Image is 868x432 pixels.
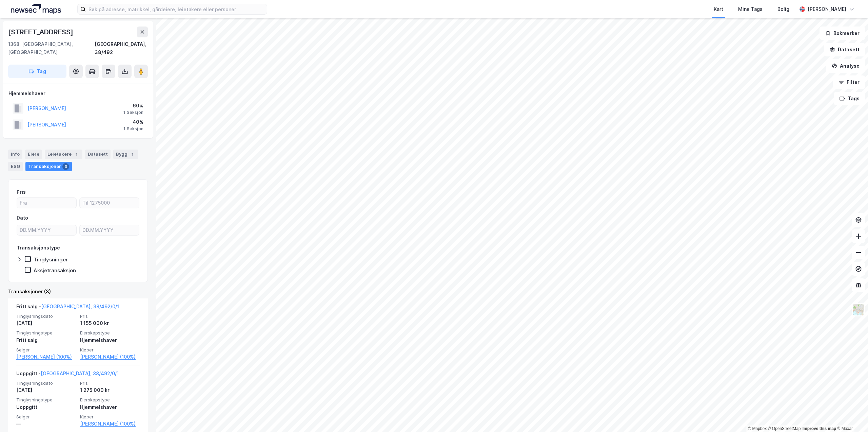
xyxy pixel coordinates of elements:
div: Aksjetransaksjon [34,267,76,274]
input: DD.MM.YYYY [80,225,139,235]
a: [PERSON_NAME] (100%) [80,420,140,428]
div: [STREET_ADDRESS] [8,27,75,37]
div: ESG [8,162,23,171]
button: Analyse [826,59,865,73]
div: Hjemmelshaver [8,89,147,98]
span: Tinglysningsdato [16,380,76,386]
input: Søk på adresse, matrikkel, gårdeiere, leietakere eller personer [86,4,267,14]
a: Improve this map [803,426,836,431]
div: Dato [17,214,28,222]
div: 1368, [GEOGRAPHIC_DATA], [GEOGRAPHIC_DATA] [8,40,95,56]
div: 40% [123,118,143,126]
div: Transaksjoner [25,162,72,171]
a: OpenStreetMap [768,426,801,431]
span: Eierskapstype [80,330,140,336]
img: Z [852,303,865,316]
div: Info [8,150,22,159]
button: Datasett [824,43,865,56]
div: [GEOGRAPHIC_DATA], 38/492 [95,40,148,56]
span: Selger [16,414,76,420]
div: Tinglysninger [34,256,68,263]
img: logo.a4113a55bc3d86da70a041830d287a7e.svg [11,4,61,14]
input: Til 1275000 [80,198,139,208]
div: [DATE] [16,319,76,327]
div: 1 155 000 kr [80,319,140,327]
span: Kjøper [80,347,140,353]
span: Tinglysningstype [16,397,76,403]
button: Tags [834,92,865,105]
div: Bolig [777,5,789,13]
div: Bygg [113,150,138,159]
input: DD.MM.YYYY [17,225,76,235]
span: Eierskapstype [80,397,140,403]
a: Mapbox [748,426,767,431]
div: Uoppgitt [16,403,76,411]
a: [GEOGRAPHIC_DATA], 38/492/0/1 [41,304,119,309]
span: Selger [16,347,76,353]
span: Pris [80,313,140,319]
a: [GEOGRAPHIC_DATA], 38/492/0/1 [41,370,119,376]
div: Transaksjonstype [17,244,60,252]
div: Uoppgitt - [16,369,119,380]
span: Pris [80,380,140,386]
div: Pris [17,188,26,196]
a: [PERSON_NAME] (100%) [16,353,76,361]
div: Kart [714,5,723,13]
div: Leietakere [45,150,82,159]
div: Fritt salg - [16,303,119,313]
span: Tinglysningstype [16,330,76,336]
div: 1 [129,151,136,158]
div: Kontrollprogram for chat [834,399,868,432]
div: — [16,420,76,428]
div: Transaksjoner (3) [8,288,148,296]
button: Tag [8,65,66,78]
button: Filter [833,75,865,89]
input: Fra [17,198,76,208]
div: Hjemmelshaver [80,403,140,411]
div: Eiere [25,150,42,159]
div: 1 275 000 kr [80,386,140,394]
div: Fritt salg [16,336,76,344]
div: Mine Tags [738,5,763,13]
span: Kjøper [80,414,140,420]
div: 1 Seksjon [123,110,143,115]
a: [PERSON_NAME] (100%) [80,353,140,361]
div: 60% [123,102,143,110]
span: Tinglysningsdato [16,313,76,319]
div: Hjemmelshaver [80,336,140,344]
div: 1 Seksjon [123,126,143,132]
div: [DATE] [16,386,76,394]
div: 1 [73,151,80,158]
div: 3 [62,163,69,170]
div: Datasett [85,150,111,159]
iframe: Chat Widget [834,399,868,432]
div: [PERSON_NAME] [808,5,846,13]
button: Bokmerker [820,27,865,40]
